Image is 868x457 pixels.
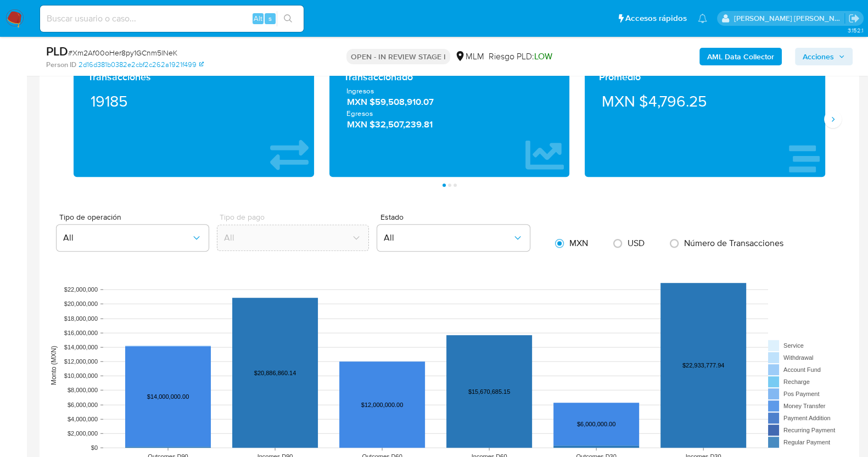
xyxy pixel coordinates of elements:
button: AML Data Collector [699,48,782,65]
span: Riesgo PLD: [489,51,552,63]
span: Acciones [803,48,834,65]
span: 3.152.1 [847,26,863,35]
div: MLM [455,51,484,63]
button: Acciones [795,48,853,65]
span: # Xm2Af00oHer8py1GCnm5lNeK [68,47,177,58]
p: baltazar.cabreradupeyron@mercadolibre.com.mx [734,13,845,24]
input: Buscar usuario o caso... [40,12,304,26]
p: OPEN - IN REVIEW STAGE I [346,49,450,64]
a: Salir [848,13,860,24]
b: AML Data Collector [707,48,774,65]
b: Person ID [46,60,76,70]
span: LOW [534,50,552,63]
button: search-icon [277,11,299,26]
span: Accesos rápidos [625,13,687,24]
span: s [268,13,272,24]
a: 2d16d381b0382e2cbf2c262a1921f499 [79,60,204,70]
b: PLD [46,42,68,60]
span: Alt [254,13,262,24]
a: Notificaciones [698,14,707,23]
